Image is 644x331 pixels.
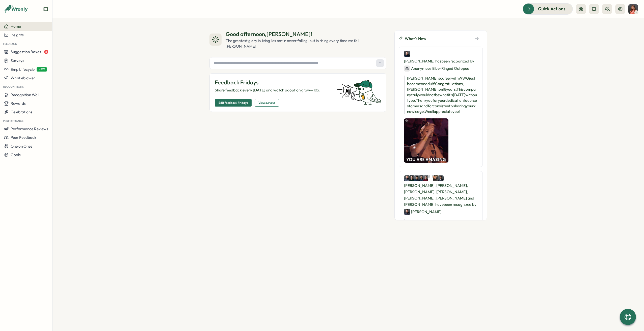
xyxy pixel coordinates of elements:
div: Good afternoon , [PERSON_NAME] ! [226,30,386,38]
img: Recognition Image [404,118,448,163]
span: Edit feedback Fridays [219,99,248,106]
span: Quick Actions [538,6,566,12]
span: What's New [405,36,426,42]
img: Tony LeDonne [438,175,444,181]
img: Angel Ibarra [404,175,410,181]
button: Edit feedback Fridays [215,99,252,107]
p: Thank you for all of the help with the nonstop PSPS updates and support this week! [404,219,477,230]
span: Insights [11,32,24,37]
img: Matt Wanink [404,51,410,57]
img: Andrew Miro [409,175,415,181]
img: Alexander Mellerski [414,175,420,181]
img: Lawrence Brown [423,175,429,181]
span: Recognition Wall [11,92,39,97]
span: Surveys [11,58,24,63]
img: Joshua Lohse [433,175,439,181]
span: 8 [44,50,48,54]
span: View surveys [258,99,275,106]
img: Nikki Kean [628,4,638,14]
div: [PERSON_NAME], [PERSON_NAME], [PERSON_NAME], [PERSON_NAME], [PERSON_NAME], [PERSON_NAME] and [PER... [404,175,477,215]
span: NEW [37,67,47,72]
span: Home [11,24,21,29]
span: Suggestion Boxes [11,49,41,54]
span: Goals [11,152,21,157]
button: View surveys [255,99,279,107]
div: Anonymous Blue-Ringed Octopus [404,65,469,72]
button: Quick Actions [523,3,573,14]
div: [PERSON_NAME] has been recognized by [404,51,477,72]
img: Brent Kimberley [428,175,434,181]
span: Performance Reviews [11,126,48,131]
button: Expand sidebar [43,7,48,12]
p: Share feedback every [DATE] and watch adoption grow—10x. [215,87,330,93]
img: Christina Moralez [418,175,424,181]
span: One on Ones [11,144,32,149]
p: Feedback Fridays [215,79,330,86]
span: Emp Lifecycle [11,67,35,72]
span: Celebrations [11,110,32,114]
div: [PERSON_NAME] [404,209,442,215]
img: Brad Wilmot [404,209,410,215]
span: Peer Feedback [11,135,36,140]
span: Whistleblower [11,76,35,80]
span: Rewards [11,101,26,106]
div: The greatest glory in living lies not in never falling, but in rising every time we fall - [PERSO... [226,38,386,49]
p: [PERSON_NAME]'s career with WWG just became an adult! Congratulations, [PERSON_NAME], on 18 years... [404,76,477,114]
